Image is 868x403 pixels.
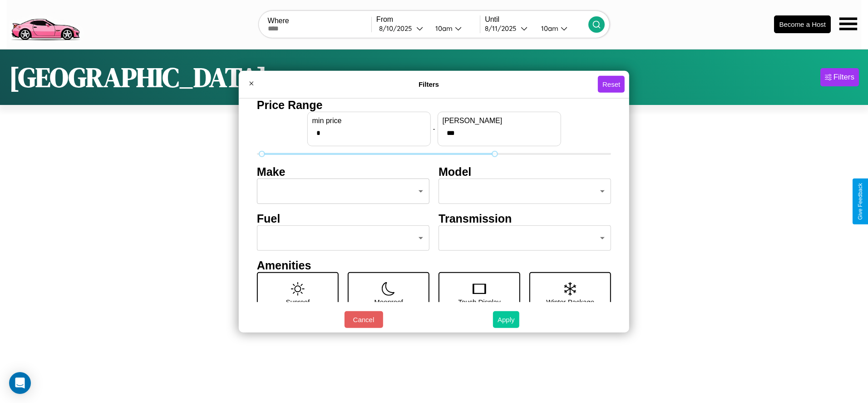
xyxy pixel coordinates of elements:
[260,80,598,88] h4: Filters
[312,116,425,124] label: min price
[257,165,429,178] h4: Make
[9,372,31,394] div: Open Intercom Messenger
[376,15,480,24] label: From
[546,295,594,308] p: Winter Package
[537,24,561,33] div: 10am
[7,5,84,43] img: logo
[428,24,480,33] button: 10am
[534,24,588,33] button: 10am
[257,212,429,225] h4: Fuel
[493,311,519,328] button: Apply
[439,212,611,225] h4: Transmission
[485,24,521,33] div: 8 / 11 / 2025
[433,123,435,135] p: -
[431,24,455,33] div: 10am
[442,116,556,124] label: [PERSON_NAME]
[286,295,310,308] p: Sunroof
[374,295,403,308] p: Moonroof
[820,68,859,86] button: Filters
[268,17,371,25] label: Where
[857,183,863,220] div: Give Feedback
[379,24,416,33] div: 8 / 10 / 2025
[458,295,500,308] p: Touch Display
[439,165,611,178] h4: Model
[257,259,611,272] h4: Amenities
[257,98,611,111] h4: Price Range
[833,73,854,82] div: Filters
[344,311,383,328] button: Cancel
[376,24,428,33] button: 8/10/2025
[485,15,588,24] label: Until
[774,15,831,33] button: Become a Host
[9,59,267,96] h1: [GEOGRAPHIC_DATA]
[598,76,625,93] button: Reset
